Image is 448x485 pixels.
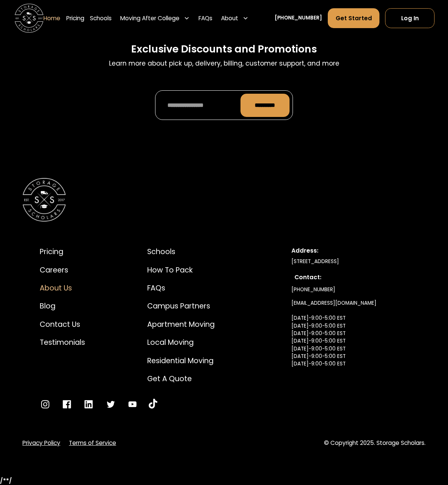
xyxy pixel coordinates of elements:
a: Pricing [40,246,85,257]
a: Residential Moving [147,355,215,366]
a: Go to Twitter [105,399,116,410]
a: Schools [147,246,215,257]
a: Go to Facebook [61,399,72,410]
a: Go to YouTube [127,399,138,410]
a: Pricing [66,8,84,28]
a: Get a Quote [147,373,215,384]
a: [EMAIL_ADDRESS][DOMAIN_NAME][DATE]-9:00-5:00 EST[DATE]-9:00-5:00 EST[DATE]-9:00-5:00 EST[DATE]-9:... [291,296,376,386]
a: Schools [90,8,112,28]
p: Learn more about pick up, delivery, billing, customer support, and more [109,58,339,68]
a: Home [43,8,60,28]
div: About [218,8,251,28]
div: Moving After College [120,14,179,22]
div: Address: [291,246,408,255]
a: Campus Partners [147,301,215,311]
a: How to Pack [147,265,215,275]
div: Contact: [294,273,405,281]
form: Promo Form [155,90,293,120]
a: Go to Instagram [40,399,51,410]
div: About [221,14,238,22]
a: Privacy Policy [22,439,60,447]
a: Contact Us [40,319,85,330]
div: © Copyright 2025. Storage Scholars. [324,439,426,447]
a: Log In [385,8,435,28]
a: Go to LinkedIn [83,399,94,410]
a: Go to YouTube [149,399,157,410]
img: Storage Scholars Logomark. [22,178,66,222]
a: Terms of Service [69,439,116,447]
a: Local Moving [147,337,215,348]
a: FAQs [147,283,215,293]
a: [PHONE_NUMBER] [275,14,322,22]
div: Moving After College [118,8,193,28]
div: [STREET_ADDRESS] [291,258,408,265]
a: About Us [40,283,85,293]
a: [PHONE_NUMBER] [291,283,335,296]
a: FAQs [199,8,212,28]
a: Testimonials [40,337,85,348]
img: Storage Scholars main logo [15,4,43,33]
a: Apartment Moving [147,319,215,330]
h3: Exclusive Discounts and Promotions [131,42,317,55]
a: Get Started [328,8,379,28]
a: Careers [40,265,85,275]
a: Blog [40,301,85,311]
